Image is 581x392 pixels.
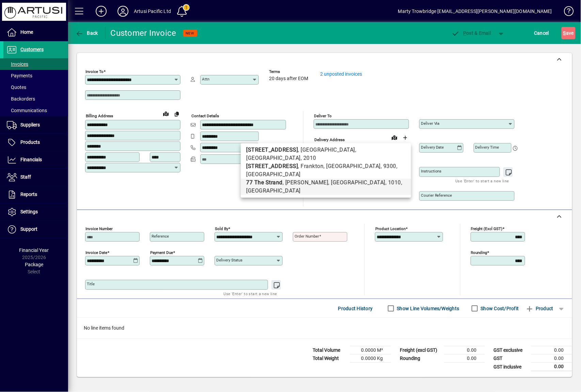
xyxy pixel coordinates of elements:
[298,147,355,153] span: , [GEOGRAPHIC_DATA]
[246,147,298,153] b: [STREET_ADDRESS]
[246,179,283,186] b: 77 The Strand
[298,163,324,169] span: , Frankton
[385,179,401,186] span: , 1010
[246,163,298,169] b: [STREET_ADDRESS]
[282,179,328,186] span: , [PERSON_NAME]
[380,163,396,169] span: , 9300
[300,155,316,161] span: , 2010
[246,147,356,161] span: , [GEOGRAPHIC_DATA]
[324,163,381,169] span: , [GEOGRAPHIC_DATA]
[246,163,397,178] span: , [GEOGRAPHIC_DATA]
[328,179,386,186] span: , [GEOGRAPHIC_DATA]
[246,179,402,194] span: , [GEOGRAPHIC_DATA]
